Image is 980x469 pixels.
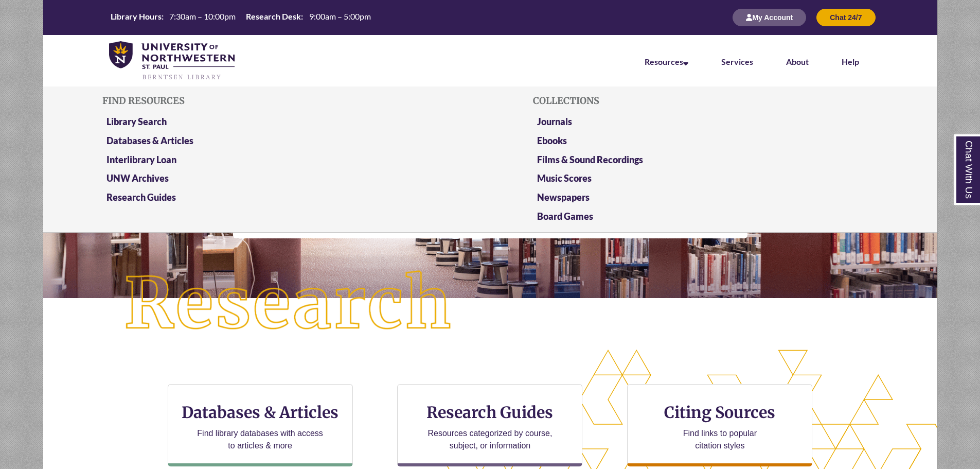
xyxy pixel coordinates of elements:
[537,135,567,146] a: Ebooks
[242,11,305,22] th: Research Desk:
[106,172,169,184] a: UNW Archives
[193,427,327,452] p: Find library databases with access to articles & more
[721,57,753,66] a: Services
[106,11,375,25] a: Hours Today
[397,384,582,466] a: Research Guides Resources categorized by course, subject, or information
[87,234,490,374] img: Research
[423,427,557,452] p: Resources categorized by course, subject, or information
[106,154,176,165] a: Interlibrary Loan
[102,96,447,106] h5: Find Resources
[537,154,643,165] a: Films & Sound Recordings
[176,403,344,422] h3: Databases & Articles
[657,403,783,422] h3: Citing Sources
[537,172,592,184] a: Music Scores
[109,41,235,81] img: UNWSP Library Logo
[816,9,875,26] button: Chat 24/7
[106,135,193,146] a: Databases & Articles
[533,96,878,106] h5: Collections
[786,57,809,66] a: About
[537,211,593,222] a: Board Games
[627,384,812,466] a: Citing Sources Find links to popular citation styles
[406,403,574,422] h3: Research Guides
[537,116,572,127] a: Journals
[645,57,688,66] a: Resources
[309,11,371,21] span: 9:00am – 5:00pm
[106,11,165,22] th: Library Hours:
[733,13,806,22] a: My Account
[670,427,770,452] p: Find links to popular citation styles
[816,13,875,22] a: Chat 24/7
[537,192,590,203] a: Newspapers
[168,384,353,466] a: Databases & Articles Find library databases with access to articles & more
[733,9,806,26] button: My Account
[106,192,176,203] a: Research Guides
[106,11,375,24] table: Hours Today
[842,57,859,66] a: Help
[106,116,167,127] a: Library Search
[169,11,236,21] span: 7:30am – 10:00pm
